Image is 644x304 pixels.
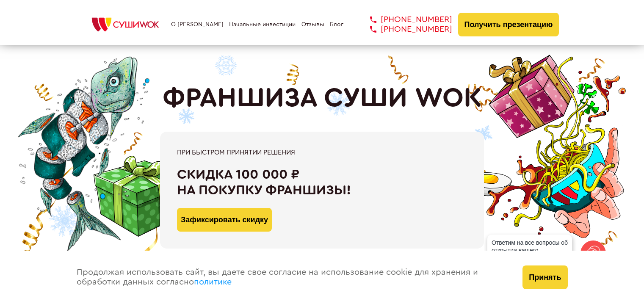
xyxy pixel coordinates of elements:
div: При быстром принятии решения [177,149,467,156]
h1: ФРАНШИЗА СУШИ WOK [163,83,482,114]
a: политике [194,278,232,286]
div: Скидка 100 000 ₽ на покупку франшизы! [177,167,467,198]
button: Получить презентацию [458,13,559,36]
img: СУШИWOK [85,15,166,34]
a: Начальные инвестиции [229,21,296,28]
button: Принять [522,265,567,289]
div: Продолжая использовать сайт, вы даете свое согласие на использование cookie для хранения и обрабо... [68,251,514,304]
div: Ответим на все вопросы об открытии вашего [PERSON_NAME]! [487,235,572,266]
a: О [PERSON_NAME] [171,21,224,28]
a: Блог [330,21,343,28]
a: [PHONE_NUMBER] [357,25,452,34]
button: Зафиксировать скидку [177,208,272,232]
a: Отзывы [301,21,324,28]
a: [PHONE_NUMBER] [357,15,452,25]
